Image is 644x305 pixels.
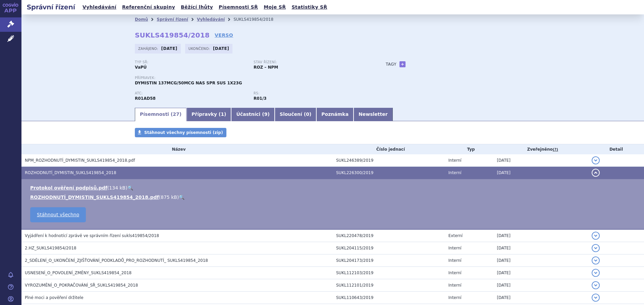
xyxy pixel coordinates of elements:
a: Newsletter [354,108,393,121]
a: Protokol ověření podpisů.pdf [30,185,107,190]
span: NPM_ROZHODNUTÍ_DYMISTIN_SUKLS419854_2018.pdf [25,158,135,163]
a: + [399,61,406,67]
span: Interní [448,246,462,250]
a: Domů [135,17,148,22]
span: Interní [448,295,462,300]
button: detail [592,156,600,164]
span: Interní [448,170,462,175]
button: detail [592,232,600,240]
span: Stáhnout všechny písemnosti (zip) [144,130,223,135]
a: Poznámka [316,108,354,121]
th: Detail [588,144,644,154]
td: [DATE] [493,279,588,292]
th: Název [21,144,333,154]
strong: fixní kombinace azelastin/flutikason-propionát [254,96,267,101]
td: SUKL112101/2019 [333,279,445,292]
td: [DATE] [493,242,588,254]
p: RS: [254,91,366,95]
td: [DATE] [493,154,588,167]
strong: FLUTIKASON, KOMBINACE [135,96,156,101]
span: Vyjádření k hodnotící zprávě ve správním řízení sukls419854/2018 [25,233,159,238]
span: 875 kB [161,195,177,200]
a: Běžící lhůty [179,3,215,12]
li: ( ) [30,184,637,191]
span: Zahájeno: [138,46,159,51]
span: ROZHODNUTÍ_DYMISTIN_SUKLS419854_2018 [25,170,116,175]
button: detail [592,256,600,264]
button: detail [592,244,600,252]
strong: SUKLS419854/2018 [135,31,210,39]
span: Interní [448,158,462,163]
td: SUKL110643/2019 [333,292,445,304]
span: 1 [221,111,224,117]
span: Interní [448,271,462,275]
td: [DATE] [493,292,588,304]
li: SUKLS419854/2018 [233,14,282,24]
span: 134 kB [109,185,125,190]
li: ( ) [30,194,637,201]
a: Účastníci (9) [231,108,274,121]
a: Vyhledávání [80,3,118,12]
p: ATC: [135,91,247,95]
a: Stáhnout všechno [30,207,86,222]
td: SUKL220478/2019 [333,229,445,242]
td: SUKL226300/2019 [333,167,445,179]
strong: [DATE] [213,46,229,51]
th: Typ [445,144,494,154]
span: Externí [448,233,463,238]
th: Zveřejněno [493,144,588,154]
a: Referenční skupiny [120,3,177,12]
button: detail [592,269,600,277]
td: [DATE] [493,229,588,242]
td: [DATE] [493,167,588,179]
button: detail [592,281,600,289]
span: Interní [448,283,462,288]
a: Písemnosti (27) [135,108,186,121]
span: 0 [306,111,309,117]
span: Interní [448,258,462,263]
span: DYMISTIN 137MCG/50MCG NAS SPR SUS 1X23G [135,81,242,85]
a: Přípravky (1) [186,108,231,121]
h2: Správní řízení [21,2,80,12]
strong: ROZ – NPM [254,65,278,70]
span: 2_SDĚLENÍ_O_UKONČENÍ_ZJIŠŤOVÁNÍ_PODKLADŮ_PRO_ROZHODNUTÍ_ SUKLS419854_2018 [25,258,208,263]
td: SUKL246389/2019 [333,154,445,167]
button: detail [592,294,600,302]
span: Ukončeno: [189,46,211,51]
td: SUKL204173/2019 [333,254,445,267]
a: Stáhnout všechny písemnosti (zip) [135,128,226,137]
p: Typ SŘ: [135,60,247,64]
a: Správní řízení [157,17,188,22]
a: Moje SŘ [262,3,288,12]
span: 27 [173,111,179,117]
span: 9 [264,111,268,117]
a: Písemnosti SŘ [217,3,260,12]
strong: VaPÚ [135,65,147,70]
span: Plné moci a pověření držitele [25,295,84,300]
td: [DATE] [493,254,588,267]
th: Číslo jednací [333,144,445,154]
td: [DATE] [493,267,588,279]
p: Přípravek: [135,76,372,80]
a: VERSO [215,32,233,39]
a: Vyhledávání [197,17,225,22]
button: detail [592,169,600,177]
span: USNESENÍ_O_POVOLENÍ_ZMĚNY_SUKLS419854_2018 [25,271,131,275]
td: SUKL204115/2019 [333,242,445,254]
a: Sloučení (0) [275,108,316,121]
span: VYROZUMĚNÍ_O_POKRAČOVÁNÍ_SŘ_SUKLS419854_2018 [25,283,138,288]
td: SUKL112103/2019 [333,267,445,279]
abbr: (?) [553,147,558,152]
span: 2.HZ_SUKLS419854/2018 [25,246,76,250]
p: Stav řízení: [254,60,366,64]
strong: [DATE] [161,46,177,51]
a: ROZHODNUTÍ_DYMISTIN_SUKLS419854_2018.pdf [30,195,159,200]
a: 🔍 [127,185,133,190]
a: 🔍 [179,195,184,200]
a: Statistiky SŘ [289,3,329,12]
h3: Tagy [386,60,396,68]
